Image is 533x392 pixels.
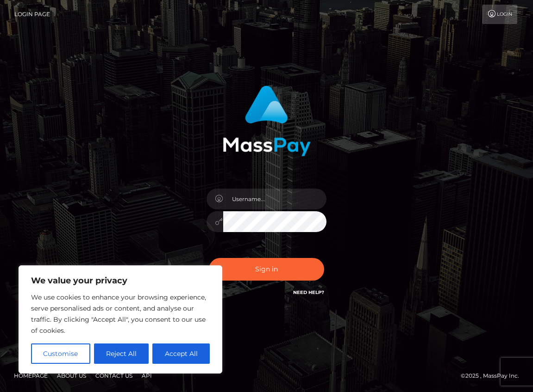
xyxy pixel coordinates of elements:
[223,189,327,209] input: Username...
[94,343,149,364] button: Reject All
[31,275,210,286] p: We value your privacy
[31,292,210,336] p: We use cookies to enhance your browsing experience, serve personalised ads or content, and analys...
[10,368,51,383] a: Homepage
[152,343,210,364] button: Accept All
[31,343,90,364] button: Customise
[14,5,50,24] a: Login Page
[293,289,324,295] a: Need Help?
[138,368,156,383] a: API
[482,5,517,24] a: Login
[53,368,90,383] a: About Us
[461,371,526,381] div: © 2025 , MassPay Inc.
[223,86,311,156] img: MassPay Login
[19,265,222,374] div: We value your privacy
[209,258,325,281] button: Sign in
[92,368,136,383] a: Contact Us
